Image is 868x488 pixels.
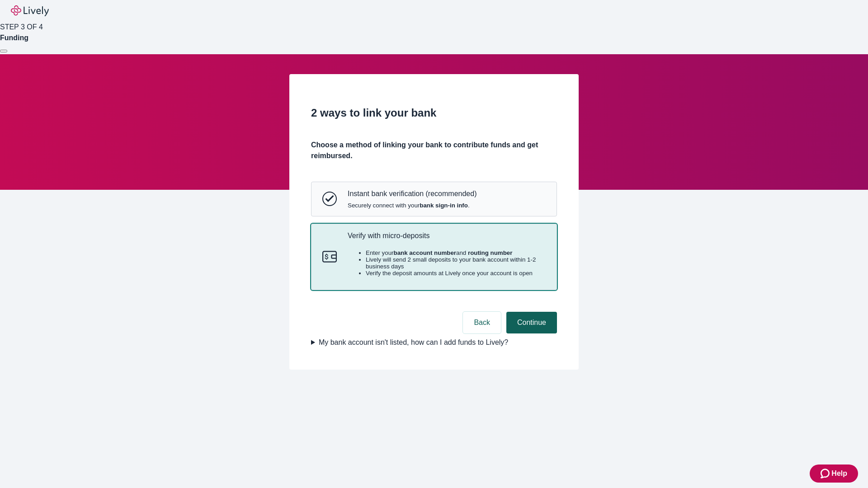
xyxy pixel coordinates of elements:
strong: bank account number [394,249,457,256]
button: Zendesk support iconHelp [810,465,858,483]
svg: Micro-deposits [322,249,337,264]
span: Help [831,468,847,479]
p: Instant bank verification (recommended) [348,189,476,198]
button: Back [463,312,501,333]
p: Verify with micro-deposits [348,231,546,240]
svg: Zendesk support icon [821,468,831,479]
strong: routing number [468,249,512,256]
span: Securely connect with your . [348,202,476,209]
svg: Instant bank verification [322,192,337,206]
button: Micro-depositsVerify with micro-depositsEnter yourbank account numberand routing numberLively wil... [311,224,557,290]
summary: My bank account isn't listed, how can I add funds to Lively? [311,337,557,348]
li: Verify the deposit amounts at Lively once your account is open [366,270,546,277]
strong: bank sign-in info [420,202,468,209]
li: Enter your and [366,249,546,256]
li: Lively will send 2 small deposits to your bank account within 1-2 business days [366,256,546,270]
h4: Choose a method of linking your bank to contribute funds and get reimbursed. [311,140,557,161]
img: Lively [11,5,49,16]
button: Instant bank verificationInstant bank verification (recommended)Securely connect with yourbank si... [311,182,557,216]
h2: 2 ways to link your bank [311,105,557,121]
button: Continue [506,312,557,333]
